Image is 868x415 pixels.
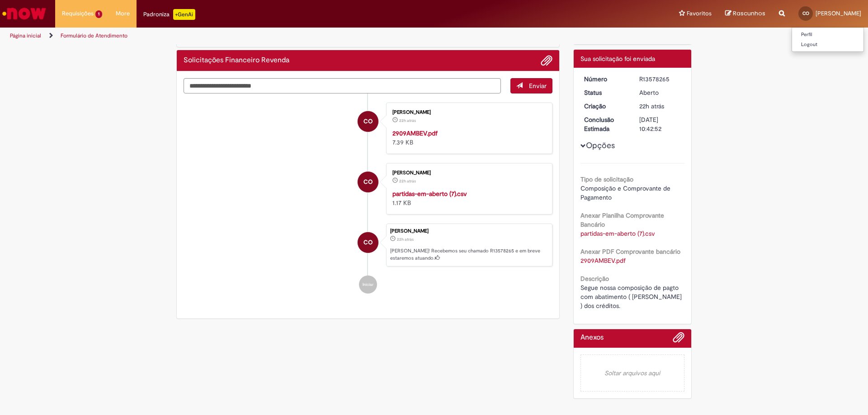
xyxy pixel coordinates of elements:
dt: Status [577,88,633,97]
div: 7.39 KB [392,129,543,147]
div: [PERSON_NAME] [392,170,543,176]
div: [PERSON_NAME] [392,110,543,115]
p: [PERSON_NAME]! Recebemos seu chamado R13578265 e em breve estaremos atuando. [390,247,547,261]
em: Soltar arquivos aqui [580,354,685,392]
b: Descrição [580,275,609,283]
button: Adicionar anexos [541,55,552,66]
a: Download de 2909AMBEV.pdf [580,256,626,265]
span: 22h atrás [399,178,416,184]
a: partidas-em-aberto (7).csv [392,190,467,198]
time: 29/09/2025 16:42:46 [639,102,664,110]
a: Formulário de Atendimento [61,32,127,39]
span: Enviar [529,82,547,90]
span: CO [363,171,373,193]
a: Download de partidas-em-aberto (7).csv [580,229,655,238]
span: [PERSON_NAME] [816,9,861,17]
b: Tipo de solicitação [580,175,633,183]
b: Anexar Planilha Comprovante Bancário [580,211,664,228]
div: R13578265 [639,75,681,84]
span: More [116,9,130,18]
span: CO [363,111,373,132]
button: Adicionar anexos [673,331,684,348]
div: [PERSON_NAME] [390,228,547,234]
div: Carlos Oliveira [358,232,378,253]
div: Padroniza [143,9,195,20]
a: Logout [792,40,863,50]
h2: Anexos [580,334,604,342]
span: Segue nossa composição de pagto com abatimento ( [PERSON_NAME] ) dos créditos. [580,284,684,310]
li: Carlos Oliveira [184,224,552,267]
span: CO [363,232,373,253]
textarea: Digite sua mensagem aqui... [184,78,501,93]
time: 29/09/2025 16:40:42 [399,178,416,184]
span: 22h atrás [397,237,414,242]
div: Aberto [639,88,681,97]
img: ServiceNow [1,5,47,23]
span: 22h atrás [639,102,664,110]
span: Rascunhos [733,9,765,18]
span: Requisições [62,9,94,18]
div: 29/09/2025 16:42:46 [639,102,681,111]
h2: Solicitações Financeiro Revenda Histórico de tíquete [184,56,289,65]
ul: Trilhas de página [7,28,572,44]
span: 1 [95,10,102,18]
dt: Conclusão Estimada [577,115,633,133]
p: +GenAi [173,9,195,20]
span: 22h atrás [399,118,416,123]
span: CO [802,10,809,16]
span: Sua solicitação foi enviada [580,55,655,63]
time: 29/09/2025 16:41:03 [399,118,416,123]
div: Carlos Oliveira [358,111,378,132]
div: Carlos Oliveira [358,172,378,192]
dt: Criação [577,102,633,111]
div: [DATE] 10:42:52 [639,115,681,133]
ul: Histórico de tíquete [184,93,552,303]
b: Anexar PDF Comprovante bancário [580,247,680,256]
a: Rascunhos [725,9,765,18]
a: Página inicial [10,32,41,39]
a: 2909AMBEV.pdf [392,129,438,137]
span: Favoritos [687,9,712,18]
span: Composição e Comprovante de Pagamento [580,184,672,201]
dt: Número [577,75,633,84]
time: 29/09/2025 16:42:46 [397,237,414,242]
a: Perfil [792,30,863,40]
button: Enviar [510,78,552,93]
div: 1.17 KB [392,189,543,207]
